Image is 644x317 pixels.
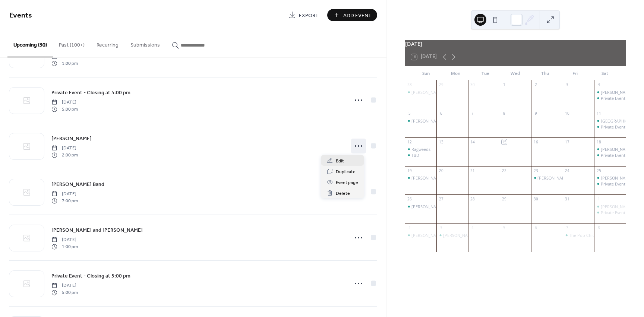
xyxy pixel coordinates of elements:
div: [PERSON_NAME] [411,118,443,124]
div: [PERSON_NAME] Band [537,175,581,181]
div: 2 [407,225,412,231]
div: 31 [565,197,570,202]
span: 1:00 pm [51,243,78,250]
div: 4 [596,82,602,88]
span: Private Event - Closing at 5:00 pm [51,89,130,97]
span: [DATE] [51,282,78,289]
div: The Pop Chicks [563,232,594,238]
span: [DATE] [51,191,78,197]
div: [PERSON_NAME] [411,232,443,238]
div: TBD [411,152,419,158]
div: Thu [530,66,560,80]
div: 6 [439,111,444,116]
div: 9 [533,111,539,116]
div: 5 [502,225,507,231]
div: [PERSON_NAME] [443,232,475,238]
div: 22 [502,168,507,173]
span: Add Event [343,12,372,19]
div: Private Event - Closing at 5:00 pm [594,124,626,130]
div: Ken Wenzel [405,175,437,181]
div: Private Event - Closing at 5:00 pm [594,152,626,158]
span: Duplicate [336,168,356,176]
div: 3 [439,225,444,231]
div: [PERSON_NAME] [601,204,633,209]
button: Past (100+) [53,30,91,57]
div: 7 [470,111,475,116]
button: Upcoming (30) [7,30,53,57]
span: Edit [336,157,344,165]
div: Robbie Limon Band [531,175,563,181]
div: Ragweeds [411,146,430,152]
span: Private Event - Closing at 5:00 pm [51,272,130,280]
div: 28 [407,82,412,88]
div: Private Event - Closing at 5:00 pm [594,95,626,101]
a: [PERSON_NAME] Band [51,180,104,188]
div: 4 [470,225,475,231]
div: 18 [596,139,602,145]
span: Delete [336,190,350,197]
div: 24 [565,168,570,173]
span: 5:00 pm [51,106,78,112]
div: 15 [502,139,507,145]
div: David Mininberg [594,146,626,152]
div: Robbie Limon [405,232,437,238]
div: [PERSON_NAME], [PERSON_NAME] and [PERSON_NAME] - Blues at it's Finest [411,204,557,209]
div: 5 [407,111,412,116]
div: 7 [565,225,570,231]
div: 11 [596,111,602,116]
div: 3 [565,82,570,88]
div: Robbie Limon [405,118,437,124]
div: Liberty Street [594,118,626,124]
span: [PERSON_NAME] Band [51,181,104,188]
div: [PERSON_NAME] [601,146,633,152]
div: 28 [470,197,475,202]
span: [PERSON_NAME] [51,135,92,143]
div: 29 [502,197,507,202]
div: [PERSON_NAME] [411,175,443,181]
div: Steve Boyd and Friends [594,89,626,95]
span: 1:00 pm [51,60,78,67]
div: 23 [533,168,539,173]
a: [PERSON_NAME] [51,134,92,143]
div: Mike Tash, Mary Shaver and Bob Mallardi - Blues at it's Finest [405,204,437,209]
span: 7:00 pm [51,197,78,204]
div: 30 [533,197,539,202]
span: 2:00 pm [51,152,78,158]
span: [DATE] [51,145,78,152]
div: The Nighthawks [436,232,468,238]
div: Fri [560,66,590,80]
span: Event page [336,179,358,187]
a: Export [283,9,324,21]
div: 14 [470,139,475,145]
a: Private Event - Closing at 5:00 pm [51,88,130,97]
div: [DATE] [405,40,626,48]
div: [PERSON_NAME] and [PERSON_NAME] [411,89,485,95]
div: 21 [470,168,475,173]
div: Mon [441,66,471,80]
div: 2 [533,82,539,88]
div: 20 [439,168,444,173]
div: 1 [502,82,507,88]
div: Julianna MacDowell and Mike Ault [594,175,626,181]
div: Ragweeds [405,146,437,152]
div: 29 [439,82,444,88]
div: Tue [471,66,501,80]
div: 19 [407,168,412,173]
div: 25 [596,168,602,173]
button: Add Event [327,9,377,21]
div: TBD [405,152,437,158]
div: Lenny Burridge [594,204,626,209]
div: 26 [407,197,412,202]
a: [PERSON_NAME] and [PERSON_NAME] [51,226,143,234]
div: 30 [470,82,475,88]
span: [PERSON_NAME] and [PERSON_NAME] [51,226,143,234]
button: Submissions [124,30,166,57]
a: Private Event - Closing at 5:00 pm [51,272,130,280]
div: 16 [533,139,539,145]
div: 8 [596,225,602,231]
div: 1 [596,197,602,202]
span: Export [299,12,319,19]
div: Private Event - Closing at 5:00 pm [594,181,626,187]
div: 12 [407,139,412,145]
